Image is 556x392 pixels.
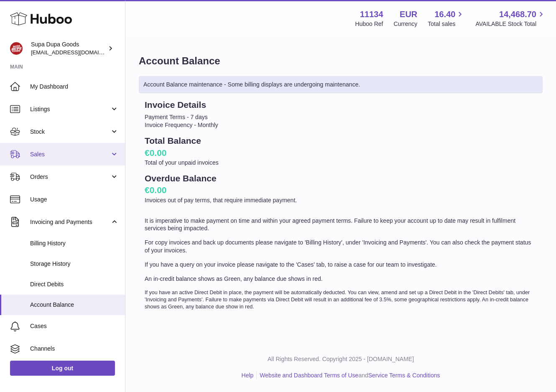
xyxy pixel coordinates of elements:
[475,20,546,28] span: AVAILABLE Stock Total
[139,76,543,93] div: Account Balance maintenance - Some billing displays are undergoing maintenance.
[242,372,254,379] a: Help
[30,150,110,158] span: Sales
[428,20,465,28] span: Total sales
[30,196,119,204] span: Usage
[145,275,537,283] p: An in-credit balance shows as Green, any balance due shows in red.
[30,218,110,226] span: Invoicing and Payments
[360,9,383,20] strong: 11134
[145,217,537,233] p: It is imperative to make payment on time and within your agreed payment terms. Failure to keep yo...
[31,41,106,56] div: Supa Dupa Goods
[30,83,119,91] span: My Dashboard
[30,322,119,330] span: Cases
[30,301,119,309] span: Account Balance
[434,9,455,20] span: 16.40
[145,289,537,311] p: If you have an active Direct Debit in place, the payment will be automatically deducted. You can ...
[30,260,119,268] span: Storage History
[31,49,123,56] span: [EMAIL_ADDRESS][DOMAIN_NAME]
[132,355,549,363] p: All Rights Reserved. Copyright 2025 - [DOMAIN_NAME]
[475,9,546,28] a: 14,468.70 AVAILABLE Stock Total
[260,372,358,379] a: Website and Dashboard Terms of Use
[145,147,537,159] h2: €0.00
[145,99,537,111] h2: Invoice Details
[145,121,537,129] li: Invoice Frequency - Monthly
[10,42,23,55] img: hello@slayalldayofficial.com
[10,361,115,376] a: Log out
[30,345,119,353] span: Channels
[394,20,418,28] div: Currency
[30,105,110,113] span: Listings
[368,372,440,379] a: Service Terms & Conditions
[30,128,110,136] span: Stock
[30,239,119,247] span: Billing History
[145,261,537,269] p: If you have a query on your invoice please navigate to the 'Cases' tab, to raise a case for our t...
[30,173,110,181] span: Orders
[145,173,537,184] h2: Overdue Balance
[139,54,543,68] h1: Account Balance
[145,159,537,167] p: Total of your unpaid invoices
[145,135,537,147] h2: Total Balance
[428,9,465,28] a: 16.40 Total sales
[145,184,537,196] h2: €0.00
[400,9,417,20] strong: EUR
[145,113,537,121] li: Payment Terms - 7 days
[257,372,440,379] li: and
[499,9,536,20] span: 14,468.70
[30,280,119,288] span: Direct Debits
[355,20,383,28] div: Huboo Ref
[145,239,537,255] p: For copy invoices and back up documents please navigate to 'Billing History', under 'Invoicing an...
[145,196,537,204] p: Invoices out of pay terms, that require immediate payment.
